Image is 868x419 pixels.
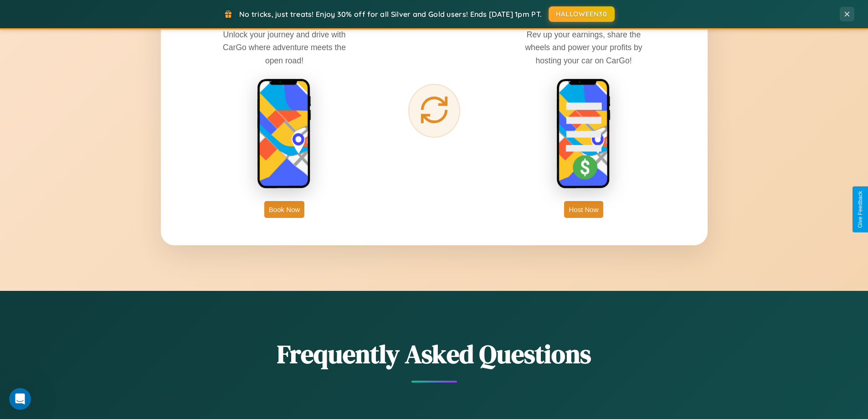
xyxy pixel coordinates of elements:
button: Book Now [264,201,304,218]
span: No tricks, just treats! Enjoy 30% off for all Silver and Gold users! Ends [DATE] 1pm PT. [239,10,542,19]
img: rent phone [257,78,312,190]
p: Rev up your earnings, share the wheels and power your profits by hosting your car on CarGo! [515,28,652,67]
p: Unlock your journey and drive with CarGo where adventure meets the open road! [216,28,353,67]
div: Give Feedback [857,191,863,228]
h2: Frequently Asked Questions [161,336,708,372]
iframe: Intercom live chat [9,388,31,410]
button: HALLOWEEN30 [549,6,615,22]
button: Host Now [564,201,603,218]
img: host phone [556,78,611,190]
